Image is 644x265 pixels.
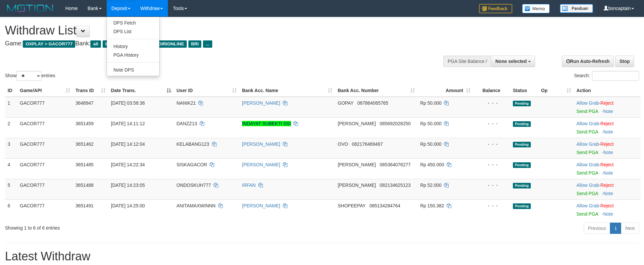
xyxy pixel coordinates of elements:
[576,100,599,106] a: Allow Grab
[242,141,280,147] a: [PERSON_NAME]
[73,84,108,97] th: Trans ID: activate to sort column ascending
[476,161,508,168] div: - - -
[479,4,512,13] img: Feedback.jpg
[17,138,73,158] td: GACOR777
[176,100,196,106] span: NANIK21
[576,162,600,167] span: ·
[538,84,574,97] th: Op: activate to sort column ascending
[5,199,17,220] td: 6
[576,191,598,196] a: Send PGA
[111,100,145,106] span: [DATE] 03:58:36
[90,40,101,48] span: all
[576,100,600,106] span: ·
[5,40,423,47] h4: Game: Bank:
[603,109,613,114] a: Note
[380,162,411,167] span: Copy 085364076277 to clipboard
[615,56,634,67] a: Stop
[5,158,17,179] td: 4
[242,121,291,126] a: INDAYAT SUBEKTI SSI
[5,97,17,118] td: 1
[108,84,174,97] th: Date Trans.: activate to sort column descending
[576,170,598,176] a: Send PGA
[495,59,527,64] span: None selected
[513,101,531,106] span: Pending
[5,71,55,81] label: Show entries
[370,203,400,208] span: Copy 085134284764 to clipboard
[610,223,621,234] a: 1
[476,141,508,147] div: - - -
[420,203,444,208] span: Rp 150.382
[600,183,614,188] a: Reject
[513,203,531,209] span: Pending
[574,84,641,97] th: Action
[239,84,335,97] th: Bank Acc. Name: activate to sort column ascending
[574,199,641,220] td: ·
[176,162,207,167] span: SISKAGACOR
[476,120,508,127] div: - - -
[576,121,599,126] a: Allow Grab
[242,162,280,167] a: [PERSON_NAME]
[107,66,159,74] a: Note DPS
[522,4,550,13] img: Button%20Memo.svg
[17,199,73,220] td: GACOR777
[420,141,442,147] span: Rp 50.000
[203,40,212,48] span: ...
[17,84,73,97] th: Game/API: activate to sort column ascending
[111,203,145,208] span: [DATE] 14:25:00
[574,97,641,118] td: ·
[5,3,55,13] img: MOTION_logo.png
[176,141,209,147] span: KELABANG123
[335,84,418,97] th: Bank Acc. Number: activate to sort column ascending
[338,141,348,147] span: OVO
[352,141,383,147] span: Copy 082176469467 to clipboard
[107,27,159,36] a: DPS List
[576,150,598,155] a: Send PGA
[107,19,159,27] a: DPS Fetch
[603,170,613,176] a: Note
[380,183,411,188] span: Copy 082134625123 to clipboard
[75,121,94,126] span: 3651459
[5,24,423,37] h1: Withdraw List
[17,179,73,199] td: GACOR777
[560,4,593,13] img: panduan.png
[418,84,473,97] th: Amount: activate to sort column ascending
[576,203,600,208] span: ·
[145,40,187,48] span: MANDIRIONLINE
[357,100,388,106] span: Copy 087864065765 to clipboard
[513,183,531,188] span: Pending
[476,182,508,188] div: - - -
[380,121,411,126] span: Copy 085692028250 to clipboard
[600,162,614,167] a: Reject
[600,100,614,106] a: Reject
[513,142,531,147] span: Pending
[576,183,599,188] a: Allow Grab
[242,183,256,188] a: IRFAN
[603,191,613,196] a: Note
[242,203,280,208] a: [PERSON_NAME]
[576,109,598,114] a: Send PGA
[603,211,613,217] a: Note
[420,162,444,167] span: Rp 450.000
[75,141,94,147] span: 3651462
[111,121,145,126] span: [DATE] 14:11:12
[576,141,599,147] a: Allow Grab
[603,150,613,155] a: Note
[621,223,639,234] a: Next
[576,203,599,208] a: Allow Grab
[176,203,216,208] span: ANITAMAXWINNN
[338,100,353,106] span: GOPAY
[584,223,610,234] a: Previous
[443,56,491,67] div: PGA Site Balance /
[600,141,614,147] a: Reject
[17,71,41,81] select: Showentries
[576,121,600,126] span: ·
[576,162,599,167] a: Allow Grab
[576,141,600,147] span: ·
[574,179,641,199] td: ·
[576,129,598,134] a: Send PGA
[420,100,442,106] span: Rp 50.000
[476,100,508,106] div: - - -
[600,203,614,208] a: Reject
[75,183,94,188] span: 3651488
[562,56,614,67] a: Run Auto-Refresh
